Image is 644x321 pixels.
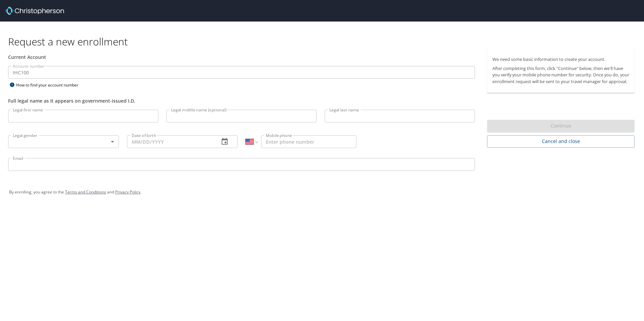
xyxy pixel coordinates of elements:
img: cbt logo [5,7,64,15]
button: Cancel and close [487,135,635,148]
div: By enrolling, you agree to the and . [9,184,635,201]
div: ​ [8,135,119,148]
div: Full legal name as it appears on government-issued I.D. [8,97,475,104]
p: After completing this form, click "Continue" below, then we'll have you verify your mobile phone ... [492,65,629,85]
a: Privacy Policy [115,189,140,195]
div: How to find your account number [8,81,92,89]
input: Enter phone number [261,135,356,148]
input: MM/DD/YYYY [127,135,214,148]
a: Terms and Conditions [65,189,106,195]
div: Current Account [8,53,475,61]
p: We need some basic information to create your account. [492,56,629,63]
h1: Request a new enrollment [8,35,640,48]
span: Cancel and close [492,137,629,146]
